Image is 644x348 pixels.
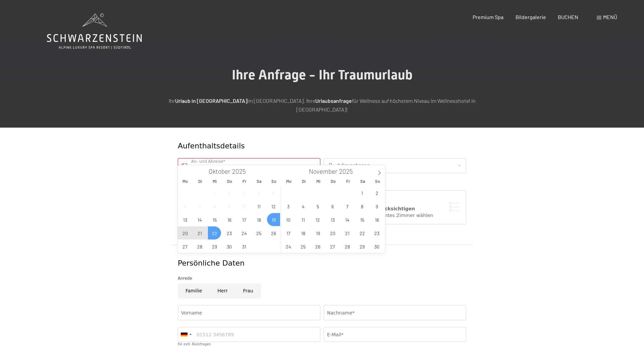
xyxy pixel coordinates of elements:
span: Sa [252,179,267,184]
span: November 7, 2025 [341,200,354,213]
span: Oktober 31, 2025 [237,240,251,253]
span: Fr [341,179,356,184]
span: So [370,179,385,184]
span: November 20, 2025 [326,226,339,239]
span: Oktober 24, 2025 [237,226,251,239]
span: November 19, 2025 [311,226,324,239]
span: November [309,168,337,175]
a: BUCHEN [558,14,578,20]
span: November 22, 2025 [356,226,369,239]
span: Oktober 20, 2025 [178,226,192,239]
span: Sa [356,179,370,184]
span: November 14, 2025 [341,213,354,226]
input: 01512 3456789 [178,327,320,342]
span: Oktober 4, 2025 [252,186,265,199]
span: So [267,179,281,184]
div: Anrede [178,275,466,282]
div: Germany (Deutschland): +49 [178,327,194,342]
span: November 10, 2025 [282,213,295,226]
span: Ihre Anfrage - Ihr Traumurlaub [232,67,413,83]
span: Oktober 5, 2025 [267,186,280,199]
span: Oktober 28, 2025 [193,240,206,253]
a: Bildergalerie [516,14,546,20]
span: Oktober 7, 2025 [193,200,206,213]
span: November 3, 2025 [282,200,295,213]
span: Oktober 14, 2025 [193,213,206,226]
span: Oktober 9, 2025 [223,200,236,213]
span: Mo [281,179,296,184]
span: Do [326,179,340,184]
span: November 12, 2025 [311,213,324,226]
span: November 27, 2025 [326,240,339,253]
span: Oktober 11, 2025 [252,200,265,213]
div: Aufenthaltsdetails [178,141,418,151]
span: Oktober 30, 2025 [223,240,236,253]
span: November 4, 2025 [297,200,310,213]
span: November 29, 2025 [356,240,369,253]
strong: Urlaub in [GEOGRAPHIC_DATA] [175,97,247,104]
input: Year [230,167,253,175]
span: November 30, 2025 [370,240,383,253]
span: November 11, 2025 [297,213,310,226]
span: Oktober 1, 2025 [208,186,221,199]
span: Oktober 22, 2025 [208,226,221,239]
span: November 26, 2025 [311,240,324,253]
span: Mi [207,179,222,184]
div: Persönliche Daten [178,258,466,269]
span: November 23, 2025 [370,226,383,239]
span: Do [222,179,237,184]
span: November 17, 2025 [282,226,295,239]
span: Oktober 29, 2025 [208,240,221,253]
span: Oktober 23, 2025 [223,226,236,239]
span: November 2, 2025 [370,186,383,199]
span: Oktober 2, 2025 [223,186,236,199]
span: November 8, 2025 [356,200,369,213]
span: Di [193,179,207,184]
a: Premium Spa [473,14,503,20]
span: November 18, 2025 [297,226,310,239]
span: November 24, 2025 [282,240,295,253]
p: Ihr im [GEOGRAPHIC_DATA]. Ihre für Wellness auf höchstem Niveau im Wellnesshotel in [GEOGRAPHIC_D... [154,96,490,114]
span: November 21, 2025 [341,226,354,239]
span: Oktober 25, 2025 [252,226,265,239]
span: Menü [603,14,617,20]
span: November 16, 2025 [370,213,383,226]
div: Ich möchte ein bestimmtes Zimmer wählen [331,212,459,219]
span: November 6, 2025 [326,200,339,213]
span: November 9, 2025 [370,200,383,213]
span: November 25, 2025 [297,240,310,253]
span: Oktober 6, 2025 [178,200,192,213]
span: November 15, 2025 [356,213,369,226]
label: für evtl. Rückfragen [178,342,211,346]
span: Oktober 8, 2025 [208,200,221,213]
span: Oktober 15, 2025 [208,213,221,226]
span: Oktober 13, 2025 [178,213,192,226]
span: Mi [311,179,326,184]
span: Oktober 18, 2025 [252,213,265,226]
span: Oktober 21, 2025 [193,226,206,239]
span: November 1, 2025 [356,186,369,199]
span: Oktober 17, 2025 [237,213,251,226]
div: Zimmerwunsch berücksichtigen [331,206,459,212]
span: Oktober 27, 2025 [178,240,192,253]
span: Oktober 12, 2025 [267,200,280,213]
span: Oktober 16, 2025 [223,213,236,226]
span: Oktober 3, 2025 [237,186,251,199]
input: Year [337,167,360,175]
strong: Urlaubsanfrage [315,97,352,104]
span: Di [296,179,311,184]
span: November 13, 2025 [326,213,339,226]
span: Oktober 10, 2025 [237,200,251,213]
span: November 5, 2025 [311,200,324,213]
span: Oktober [209,168,230,175]
span: November 28, 2025 [341,240,354,253]
span: Fr [237,179,252,184]
span: Mo [178,179,193,184]
span: Oktober 26, 2025 [267,226,280,239]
